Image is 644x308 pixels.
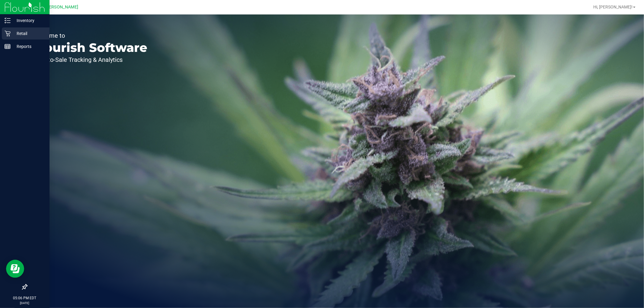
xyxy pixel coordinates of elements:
iframe: Resource center [6,260,24,278]
span: [PERSON_NAME] [45,5,78,10]
p: Retail [11,30,47,37]
p: Inventory [11,17,47,24]
span: Hi, [PERSON_NAME]! [593,5,633,9]
inline-svg: Inventory [5,17,11,24]
p: 05:06 PM EDT [3,295,47,301]
p: [DATE] [3,301,47,305]
inline-svg: Reports [5,43,11,49]
p: Welcome to [33,33,147,39]
inline-svg: Retail [5,30,11,37]
p: Flourish Software [33,42,147,54]
p: Seed-to-Sale Tracking & Analytics [33,57,147,63]
p: Reports [11,43,47,50]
